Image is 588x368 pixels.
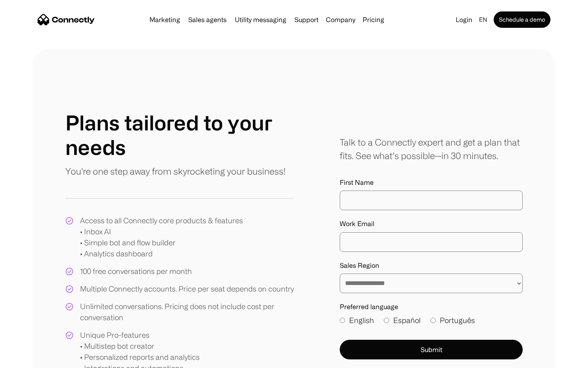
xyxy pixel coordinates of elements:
label: First Name [340,179,523,186]
div: Access to all Connectly core products & features • Inbox AI • Simple bot and flow builder • Analy... [80,215,243,259]
a: Pricing [359,16,388,23]
label: Español [384,315,421,326]
a: Support [291,16,322,23]
div: 100 free conversations per month [80,266,192,277]
label: English [340,315,374,326]
div: Unlimited conversations. Pricing does not include cost per conversation [80,301,294,323]
p: You're one step away from skyrocketing your business! [65,164,285,178]
input: Español [384,318,389,323]
aside: Language selected: English [8,353,49,365]
input: English [340,318,345,323]
a: Login [452,14,476,25]
button: Submit [340,340,523,359]
a: Schedule a demo [494,11,550,28]
a: Sales agents [185,16,230,23]
div: Talk to a Connectly expert and get a plan that fits. See what’s possible—in 30 minutes. [340,135,523,162]
label: Português [430,315,475,326]
div: Company [326,14,355,25]
div: en [479,14,487,25]
a: Marketing [146,16,183,23]
h1: Plans tailored to your needs [65,110,294,159]
div: Multiple Connectly accounts. Price per seat depends on country [80,283,294,294]
input: Português [430,318,436,323]
ul: Language list [16,354,49,365]
a: Utility messaging [232,16,290,23]
label: Work Email [340,220,523,228]
label: Sales Region [340,262,523,269]
label: Preferred language [340,303,523,311]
